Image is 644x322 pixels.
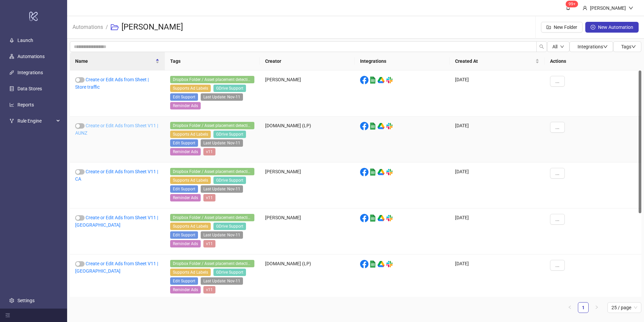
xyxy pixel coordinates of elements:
span: ... [555,263,559,268]
span: v11 [203,194,215,201]
button: right [591,302,602,313]
div: [DATE] [450,117,545,163]
th: Tags [165,52,260,71]
button: ... [550,122,565,133]
span: Last Update: Nov-11 [201,277,243,285]
span: Last Update: Nov-11 [201,231,243,239]
a: Create or Edit Ads from Sheet V11 | CA [75,169,158,182]
span: Reminder Ads [170,286,201,293]
span: v11 [203,286,215,293]
span: user [583,6,587,10]
a: Launch [17,38,33,43]
span: GDrive Support [213,131,246,138]
span: Name [75,57,154,65]
a: Integrations [17,70,43,75]
div: [PERSON_NAME] [587,4,629,12]
a: Data Stores [17,86,42,91]
span: v11 [203,148,215,155]
th: Name [70,52,165,71]
a: Automations [17,54,45,59]
li: 1 [578,302,589,313]
span: Rule Engine [17,114,54,128]
span: Supports Ad Labels [170,269,211,276]
span: GDrive Support [213,269,246,276]
span: Reminder Ads [170,148,201,155]
span: GDrive Support [213,85,246,92]
span: Dropbox Folder / Asset placement detection [170,260,254,267]
button: Integrationsdown [569,41,613,52]
a: Create or Edit Ads from Sheet V11 | AUNZ [75,123,158,136]
span: Edit Support [170,93,198,101]
span: ... [555,171,559,176]
span: bell [566,5,571,10]
span: left [568,305,572,309]
span: menu-fold [5,313,10,318]
li: Previous Page [564,302,575,313]
button: Tagsdown [613,41,641,52]
button: ... [550,76,565,87]
div: [DATE] [450,163,545,209]
span: ... [555,79,559,84]
sup: 1776 [566,1,578,7]
th: Integrations [355,52,450,71]
span: New Automation [598,25,633,30]
span: New Folder [554,25,577,30]
span: GDrive Support [213,223,246,230]
span: down [603,44,608,49]
span: Edit Support [170,139,198,147]
span: Edit Support [170,231,198,239]
button: ... [550,260,565,271]
span: Last Update: Nov-11 [201,139,243,147]
span: Reminder Ads [170,194,201,201]
span: right [595,305,599,309]
span: Edit Support [170,185,198,193]
span: Integrations [578,44,608,49]
span: Dropbox Folder / Asset placement detection [170,76,254,83]
span: Last Update: Nov-11 [201,185,243,193]
span: 25 / page [611,303,637,313]
button: New Automation [585,22,639,33]
li: / [106,16,108,38]
div: [PERSON_NAME] [260,209,355,255]
th: Creator [260,52,355,71]
span: down [631,44,636,49]
span: Reminder Ads [170,102,201,109]
div: [DATE] [450,209,545,255]
div: [DATE] [450,71,545,117]
span: down [629,6,633,10]
a: Reports [17,102,34,107]
span: Supports Ad Labels [170,177,211,184]
span: ... [555,217,559,222]
button: New Folder [541,22,583,33]
span: v11 [203,240,215,247]
span: Tags [621,44,636,49]
li: Next Page [591,302,602,313]
a: Create or Edit Ads from Sheet V11 | [GEOGRAPHIC_DATA] [75,261,158,274]
span: Supports Ad Labels [170,85,211,92]
h3: [PERSON_NAME] [121,22,183,33]
button: ... [550,214,565,225]
span: All [552,44,557,49]
span: Dropbox Folder / Asset placement detection [170,214,254,221]
a: Settings [17,298,35,303]
button: Alldown [547,41,569,52]
span: folder-add [546,25,551,30]
span: ... [555,125,559,130]
div: [DOMAIN_NAME] (LP) [260,117,355,163]
div: [PERSON_NAME] [260,163,355,209]
div: [DOMAIN_NAME] (LP) [260,255,355,301]
div: Page Size [607,302,641,313]
span: GDrive Support [213,177,246,184]
span: Last Update: Nov-11 [201,93,243,101]
a: Automations [71,23,104,30]
div: [DATE] [450,255,545,301]
span: Created At [455,57,534,65]
th: Actions [545,52,641,71]
span: Edit Support [170,277,198,285]
span: down [560,45,564,49]
span: Reminder Ads [170,240,201,247]
span: plus-circle [591,25,595,30]
span: Dropbox Folder / Asset placement detection [170,168,254,175]
th: Created At [450,52,545,71]
a: Create or Edit Ads from Sheet | Store traffic [75,77,149,90]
